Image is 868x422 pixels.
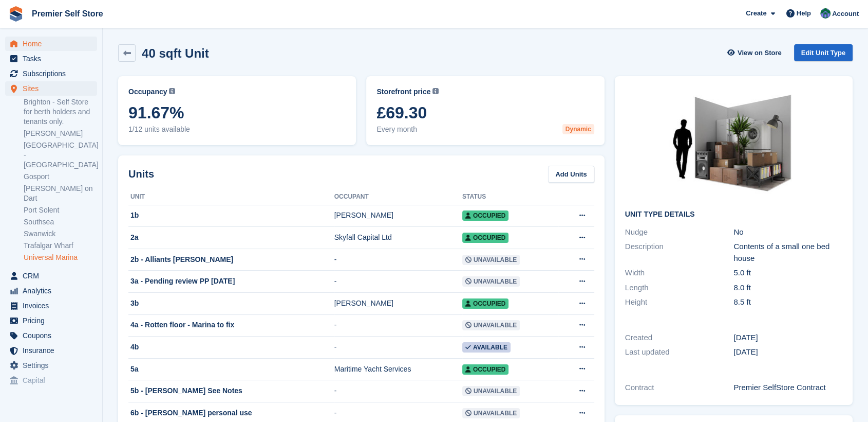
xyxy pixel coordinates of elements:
[23,269,84,283] span: CRM
[128,298,334,309] div: 3b
[794,44,853,61] a: Edit Unit Type
[733,241,842,264] div: Contents of a small one bed house
[625,382,734,394] div: Contract
[128,320,334,330] div: 4a - Rotten floor - Marina to fix
[797,8,811,19] span: Help
[376,124,594,135] span: Every month
[23,37,84,51] span: Home
[376,103,594,122] span: £69.30
[733,382,842,394] div: Premier SelfStore Contract
[169,88,175,94] img: icon-info-grey-7440780725fd019a000dd9b08b2336e03edf1995a4989e88bcd33f0948082b44.svg
[5,358,97,373] a: menu
[656,86,810,202] img: 40-sqft-unit%20(1).jpg
[24,97,97,127] a: Brighton - Self Store for berth holders and tenants only.
[128,103,346,122] span: 91.67%
[5,343,97,358] a: menu
[24,140,97,170] a: [GEOGRAPHIC_DATA] - [GEOGRAPHIC_DATA]
[462,342,511,353] span: Available
[23,358,84,373] span: Settings
[24,241,97,251] a: Trafalgar Wharf
[625,210,842,219] h2: Unit Type details
[334,298,462,309] div: [PERSON_NAME]
[128,166,154,182] h2: Units
[128,232,334,243] div: 2a
[24,205,97,215] a: Port Solent
[462,210,508,221] span: Occupied
[334,271,462,293] td: -
[23,313,84,328] span: Pricing
[733,282,842,294] div: 8.0 ft
[376,86,430,97] span: Storefront price
[726,44,786,61] a: View on Store
[462,276,520,287] span: Unavailable
[24,184,97,203] a: [PERSON_NAME] on Dart
[28,5,107,22] a: Premier Self Store
[746,8,766,19] span: Create
[128,342,334,353] div: 4b
[23,51,84,66] span: Tasks
[334,232,462,243] div: Skyfall Capital Ltd
[334,337,462,359] td: -
[128,364,334,375] div: 5a
[128,210,334,221] div: 1b
[625,296,734,308] div: Height
[5,328,97,343] a: menu
[738,48,782,58] span: View on Store
[5,298,97,313] a: menu
[5,37,97,51] a: menu
[462,320,520,330] span: Unavailable
[334,364,462,375] div: Maritime Yacht Services
[462,298,508,309] span: Occupied
[24,217,97,227] a: Southsea
[334,249,462,271] td: -
[142,46,209,60] h2: 40 sqft Unit
[733,267,842,279] div: 5.0 ft
[334,210,462,221] div: [PERSON_NAME]
[462,189,558,205] th: Status
[128,189,334,205] th: Unit
[128,276,334,287] div: 3a - Pending review PP [DATE]
[462,364,508,375] span: Occupied
[733,296,842,308] div: 8.5 ft
[432,88,439,94] img: icon-info-grey-7440780725fd019a000dd9b08b2336e03edf1995a4989e88bcd33f0948082b44.svg
[23,66,84,81] span: Subscriptions
[24,253,97,262] a: Universal Marina
[334,189,462,205] th: Occupant
[462,408,520,418] span: Unavailable
[334,380,462,402] td: -
[23,284,84,298] span: Analytics
[625,267,734,279] div: Width
[128,408,334,418] div: 6b - [PERSON_NAME] personal use
[733,346,842,358] div: [DATE]
[832,9,859,19] span: Account
[5,284,97,298] a: menu
[733,226,842,238] div: No
[462,233,508,243] span: Occupied
[23,373,84,388] span: Capital
[128,124,346,135] span: 1/12 units available
[462,386,520,396] span: Unavailable
[23,343,84,358] span: Insurance
[128,86,167,97] span: Occupancy
[128,254,334,265] div: 2b - Alliants [PERSON_NAME]
[625,346,734,358] div: Last updated
[24,229,97,239] a: Swanwick
[625,241,734,264] div: Description
[9,396,102,407] span: Storefront
[548,166,594,183] a: Add Units
[24,129,97,138] a: [PERSON_NAME]
[5,51,97,66] a: menu
[23,81,84,96] span: Sites
[625,332,734,344] div: Created
[733,332,842,344] div: [DATE]
[562,124,594,134] div: Dynamic
[5,81,97,96] a: menu
[23,328,84,343] span: Coupons
[5,66,97,81] a: menu
[462,255,520,265] span: Unavailable
[5,373,97,388] a: menu
[23,298,84,313] span: Invoices
[625,226,734,238] div: Nudge
[128,385,334,396] div: 5b - [PERSON_NAME] See Notes
[334,314,462,337] td: -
